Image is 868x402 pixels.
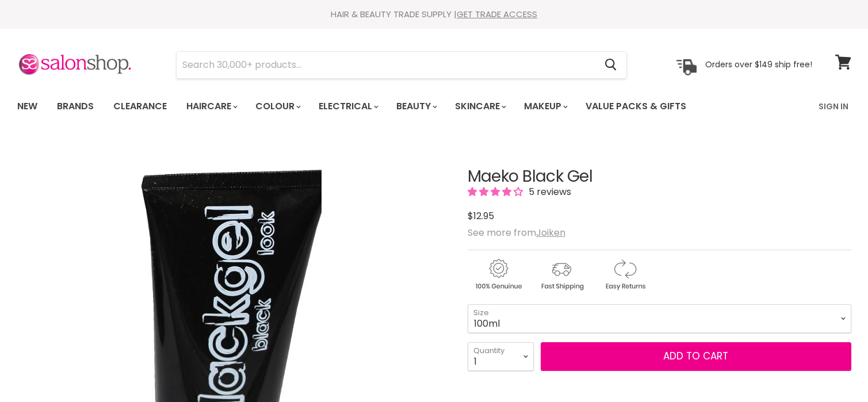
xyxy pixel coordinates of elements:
img: genuine.gif [468,257,529,292]
select: Quantity [468,342,534,371]
span: $12.95 [468,209,494,223]
span: Add to cart [663,349,728,363]
span: See more from [468,226,565,239]
a: Makeup [515,94,575,118]
span: 4.20 stars [468,185,525,198]
nav: Main [3,90,866,123]
a: Colour [247,94,308,118]
button: Search [596,52,626,78]
a: Value Packs & Gifts [577,94,695,118]
a: Skincare [446,94,513,118]
p: Orders over $149 ship free! [705,59,812,70]
a: Beauty [388,94,444,118]
a: Joiken [536,226,565,239]
a: Haircare [178,94,244,118]
a: Sign In [812,94,855,118]
h1: Maeko Black Gel [468,168,851,186]
form: Product [176,51,627,79]
a: Clearance [105,94,175,118]
img: returns.gif [594,257,655,292]
a: Electrical [310,94,385,118]
a: New [9,94,46,118]
ul: Main menu [9,90,754,123]
button: Add to cart [541,342,851,371]
span: 5 reviews [525,185,571,198]
div: HAIR & BEAUTY TRADE SUPPLY | [3,9,866,20]
a: GET TRADE ACCESS [457,8,537,20]
input: Search [177,52,596,78]
a: Brands [48,94,102,118]
img: shipping.gif [531,257,592,292]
